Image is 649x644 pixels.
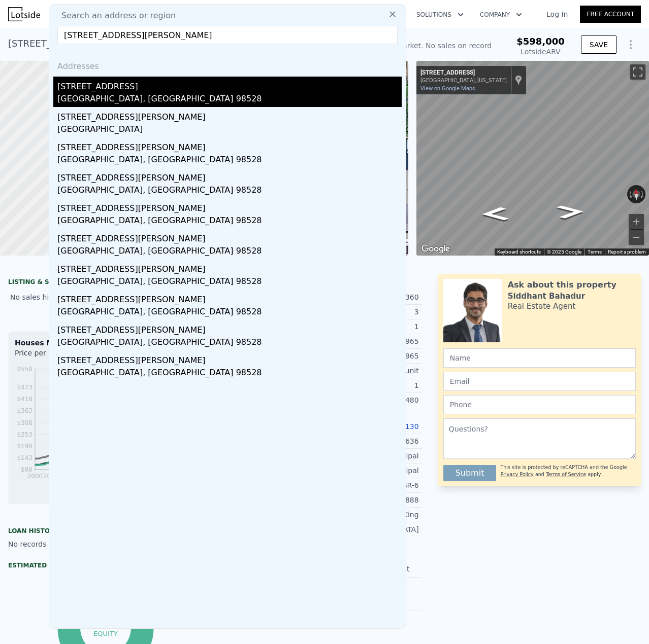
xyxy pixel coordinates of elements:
div: Addresses [53,52,402,77]
div: [GEOGRAPHIC_DATA], [GEOGRAPHIC_DATA] 98528 [57,93,402,107]
input: Name [443,348,636,368]
div: 12,636 [324,436,419,446]
div: Street View [416,61,649,256]
a: Log In [534,9,580,19]
button: SAVE [581,35,616,54]
div: [GEOGRAPHIC_DATA], [GEOGRAPHIC_DATA] 98528 [57,154,402,168]
tspan: 2002 [43,473,59,480]
div: [GEOGRAPHIC_DATA], [GEOGRAPHIC_DATA] 98528 [57,245,402,259]
div: [GEOGRAPHIC_DATA], [GEOGRAPHIC_DATA] 98528 [57,367,402,381]
span: Search an address or region [53,10,176,22]
button: Company [472,6,530,24]
tspan: $88 [21,466,33,473]
button: Submit [443,465,497,481]
tspan: $418 [17,396,33,403]
tspan: $363 [17,407,33,414]
div: [GEOGRAPHIC_DATA], [GEOGRAPHIC_DATA] 98528 [57,214,402,229]
div: Siddhant Bahadur [508,291,585,301]
tspan: $143 [17,454,33,461]
button: Rotate clockwise [640,185,645,203]
div: [STREET_ADDRESS][PERSON_NAME] [57,290,402,306]
div: Price per Square Foot [15,348,106,364]
path: Go East, S 241st St [545,202,596,222]
div: [STREET_ADDRESS] [420,69,507,77]
tspan: 2000 [27,473,43,480]
div: LISTING & SALE HISTORY [8,278,203,288]
div: This site is protected by reCAPTCHA and the Google and apply. [500,461,636,481]
div: [STREET_ADDRESS][PERSON_NAME] [57,350,402,367]
span: $598,000 [516,36,565,47]
tspan: $308 [17,419,33,426]
a: Report a problem [608,249,646,255]
div: [STREET_ADDRESS][PERSON_NAME] [57,198,402,214]
div: Forced air unit [324,366,419,376]
div: [GEOGRAPHIC_DATA], [GEOGRAPHIC_DATA] 98528 [57,184,402,198]
div: No sales history record for this property. [8,288,203,306]
a: Show location on map [515,75,522,86]
button: Keyboard shortcuts [497,248,541,256]
a: Privacy Policy [500,472,533,477]
button: Zoom out [629,230,644,245]
input: Email [443,372,636,391]
div: Ask about this property [508,279,616,291]
div: [STREET_ADDRESS][PERSON_NAME] [57,168,402,184]
div: SR-6 [324,480,419,490]
tspan: $473 [17,384,33,391]
div: Off Market. No sales on record [384,41,492,51]
path: Go West, S 241st St [469,204,520,224]
div: [GEOGRAPHIC_DATA], [US_STATE] [420,77,507,84]
img: Lotside [8,7,40,21]
input: Phone [443,395,636,414]
a: View on Google Maps [420,85,475,92]
div: [STREET_ADDRESS] [57,77,402,93]
div: [STREET_ADDRESS][PERSON_NAME] [57,137,402,154]
span: © 2025 Google [547,249,581,255]
div: [STREET_ADDRESS][PERSON_NAME] [57,107,402,123]
button: Reset the view [632,185,640,204]
tspan: $253 [17,431,33,438]
a: Free Account [580,6,641,23]
a: Terms (opens in new tab) [588,249,602,255]
button: Show Options [621,34,641,55]
div: Loan history from public records [8,527,203,535]
div: Real Estate Agent [508,301,576,311]
div: [STREET_ADDRESS] , Kent , WA 98030 [8,37,178,51]
button: Rotate counterclockwise [627,185,633,203]
div: [STREET_ADDRESS][PERSON_NAME] [57,259,402,275]
div: [STREET_ADDRESS][PERSON_NAME] [57,229,402,245]
tspan: equity [93,629,118,637]
div: No records available. [8,539,203,549]
div: [GEOGRAPHIC_DATA], [GEOGRAPHIC_DATA] 98528 [57,275,402,290]
div: [STREET_ADDRESS][PERSON_NAME] [57,320,402,336]
a: Terms of Service [546,472,586,477]
button: Zoom in [629,214,644,229]
tspan: $558 [17,366,33,373]
button: Solutions [408,6,472,24]
div: Estimated Equity [8,561,203,569]
a: Open this area in Google Maps (opens a new window) [419,242,452,256]
tspan: $198 [17,443,33,450]
div: Map [416,61,649,256]
div: [GEOGRAPHIC_DATA] [57,123,402,137]
img: Google [419,242,452,256]
button: Toggle fullscreen view [630,64,645,80]
div: [GEOGRAPHIC_DATA], [GEOGRAPHIC_DATA] 98528 [57,336,402,350]
div: Lotside ARV [516,47,565,57]
div: [GEOGRAPHIC_DATA], [GEOGRAPHIC_DATA] 98528 [57,306,402,320]
input: Enter an address, city, region, neighborhood or zip code [57,26,398,44]
div: Houses Median Sale [15,338,196,348]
